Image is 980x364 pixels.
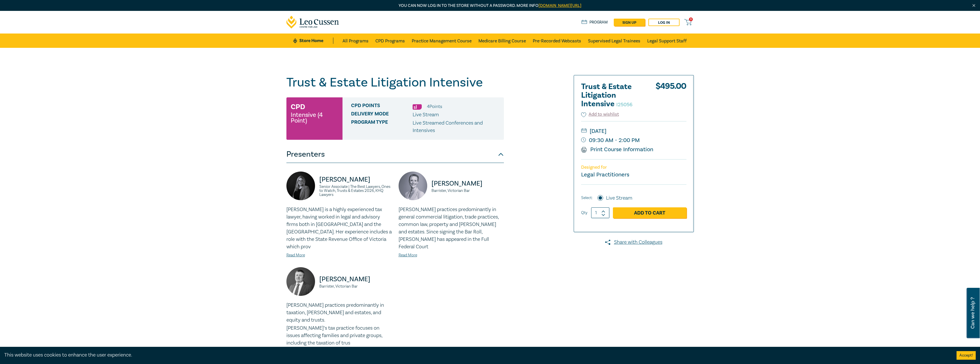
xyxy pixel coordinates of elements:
small: Senior Associate | The Best Lawyers, Ones to Watch, Trusts & Estates 2026, KHQ Lawyers [319,185,392,197]
small: Barrister, Victorian Bar [431,189,504,193]
a: Practice Management Course [412,34,472,48]
a: Read More [399,253,417,258]
p: [PERSON_NAME]’s tax practice focuses on issues affecting families and private groups, including t... [286,324,392,347]
a: All Programs [342,34,369,48]
img: Substantive Law [413,104,422,110]
small: 09:30 AM - 2:00 PM [581,136,686,145]
h3: CPD [291,102,305,112]
label: Qty [581,210,587,216]
p: [PERSON_NAME] practices predominantly in taxation, [PERSON_NAME] and estates, and equity and trusts. [286,302,392,324]
div: This website uses cookies to enhance the user experience. [4,351,948,359]
p: [PERSON_NAME] [319,275,392,284]
a: Print Course Information [581,146,654,153]
small: Intensive (4 Point) [291,112,338,123]
span: Program type [351,119,413,134]
span: CPD Points [351,103,413,110]
label: Live Stream [606,194,632,202]
p: Live Streamed Conferences and Intensives [413,119,500,134]
p: Designed for [581,165,686,170]
small: Legal Practitioners [581,171,629,178]
a: Pre-Recorded Webcasts [533,34,581,48]
span: Select: [581,195,593,201]
span: Live Stream [413,111,439,118]
h1: Trust & Estate Litigation Intensive [286,75,504,90]
a: Read More [286,253,305,258]
span: Delivery Mode [351,111,413,119]
a: Share with Colleagues [574,239,694,246]
a: Log in [648,19,680,26]
a: Medicare Billing Course [478,34,526,48]
p: You can now log in to the store without a password. More info [286,3,694,9]
button: Add to wishlist [581,111,619,118]
div: $ 495.00 [656,82,686,111]
img: Close [971,3,976,8]
a: Program [581,19,608,25]
p: [PERSON_NAME] is a highly experienced tax lawyer, having worked in legal and advisory firms both ... [286,206,392,251]
small: [DATE] [581,127,686,136]
img: https://s3.ap-southeast-2.amazonaws.com/leo-cussen-store-production-content/Contacts/Adam%20Craig... [286,267,315,296]
a: CPD Programs [375,34,405,48]
small: Barrister, Victorian Bar [319,284,392,288]
a: Supervised Legal Trainees [588,34,640,48]
p: [PERSON_NAME] [319,175,392,184]
a: [DOMAIN_NAME][URL] [538,3,581,8]
li: 4 Point s [427,103,442,110]
a: Store Home [293,38,333,44]
a: Add to Cart [613,207,686,218]
span: Can we help ? [970,291,975,335]
p: [PERSON_NAME] practices predominantly in general commercial litigation, trade practices, common l... [399,206,504,251]
a: Legal Support Staff [647,34,687,48]
a: sign up [614,19,645,26]
small: I25056 [616,101,632,108]
h2: Trust & Estate Litigation Intensive [581,82,644,108]
img: https://s3.ap-southeast-2.amazonaws.com/leo-cussen-store-production-content/Contacts/Laura%20Huss... [286,172,315,200]
button: Presenters [286,146,504,163]
p: [PERSON_NAME] [431,179,504,188]
button: Accept cookies [957,351,976,360]
input: 1 [591,207,609,218]
span: 0 [689,17,693,21]
img: https://s3.ap-southeast-2.amazonaws.com/leo-cussen-store-production-content/Contacts/Tamara%20Qui... [399,172,427,200]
